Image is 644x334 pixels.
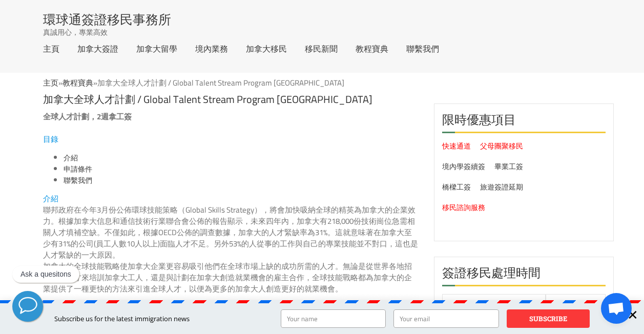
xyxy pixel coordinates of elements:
[43,132,58,147] span: 目錄
[442,265,606,286] h2: 簽證移民處理時間
[43,109,132,124] strong: 全球人才計劃，2週拿工簽
[64,162,92,176] a: 申請條件
[43,13,171,26] a: 環球通簽證移民事務所
[64,151,78,164] a: 介紹
[77,45,118,53] a: 加拿大簽證
[43,75,344,90] span: »
[43,45,59,53] a: 主頁
[356,45,388,53] a: 教程寶典
[480,139,523,153] a: 父母團聚移民
[64,174,92,187] a: 聯繫我們
[442,160,485,173] a: 境內學簽續簽
[442,180,471,194] a: 橋樑工簽
[442,112,606,133] h2: 限時優惠項目
[54,314,190,323] span: Subscribe us for the latest immigration news
[294,288,306,300] i: powered
[136,45,177,53] a: 加拿大留學
[43,88,419,105] h1: 加拿大全球人才計劃 / Global Talent Stream Program [GEOGRAPHIC_DATA]
[406,45,439,53] a: 聯繫我們
[494,160,523,173] a: 畢業工簽
[246,45,287,53] a: 加拿大移民
[546,294,606,316] th: 線上申請
[97,75,344,90] span: 加拿大全球人才計劃 / Global Talent Stream Program [GEOGRAPHIC_DATA]
[305,45,338,53] a: 移民新聞
[529,314,567,323] strong: SUBSCRIBE
[195,45,228,53] a: 境內業務
[63,75,344,90] span: »
[289,286,358,302] a: poweredby
[601,293,632,324] a: 打開聊天
[281,309,386,328] input: Your name
[20,270,71,279] p: Ask a quesitons
[43,261,419,295] p: 加拿大的全球技能戰略使加拿大企業更容易吸引他們在全球市場上缺的成功所需的人才。無論是從世界各地招聘專業人才來培訓加拿大工人，還是與計劃在加拿大創造就業機會的雇主合作，全球技能戰略都為加拿大的企業...
[480,180,523,194] a: 旅遊簽證延期
[43,191,58,206] span: 介紹
[442,201,485,214] a: 移民諮詢服務
[43,204,419,261] p: 聯邦政府在今年3月份公佈環球技能策略（Global Skills Strategy），將會加快吸納全球的精英為加拿大的企業效力。根據加拿大信息和通信技術行業聯合會公佈的報告顯示，未來四年內，加拿...
[63,75,93,90] a: 教程寶典
[43,27,108,37] span: 真誠用心，專業高效
[43,75,58,90] a: 主页
[442,294,546,316] th: 項目類別
[393,309,499,328] input: Your email
[442,139,471,153] a: 快速通道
